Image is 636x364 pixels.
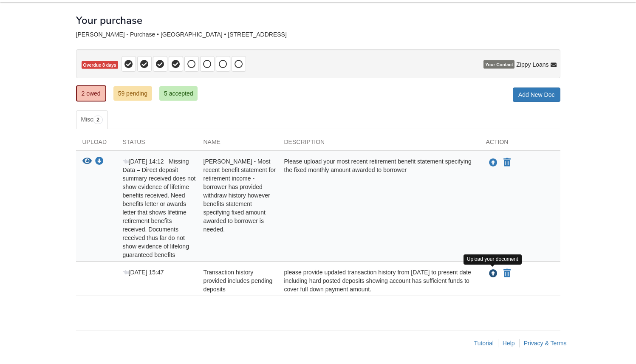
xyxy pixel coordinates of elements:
[488,157,498,168] button: Upload Robert Fultz - Most recent benefit statement for retirement income - borrower has provided...
[116,157,197,259] div: – Missing Data – Direct deposit summary received does not show evidence of lifetime benefits rece...
[159,86,198,101] a: 5 accepted
[76,85,106,102] a: 2 owed
[278,157,480,259] div: Please upload your most recent retirement benefit statement specifying the fixed monthly amount a...
[474,340,494,347] a: Tutorial
[123,158,164,165] span: [DATE] 14:12
[464,254,522,264] div: Upload your document
[76,15,142,26] h1: Your purchase
[95,158,104,165] a: Download Robert Fultz - Most recent benefit statement for retirement income - borrower has provid...
[480,138,560,150] div: Action
[513,87,560,102] a: Add New Doc
[76,110,108,129] a: Misc
[123,269,164,276] span: [DATE] 15:47
[113,86,152,101] a: 59 pending
[93,116,103,124] span: 2
[76,138,116,150] div: Upload
[82,61,118,69] span: Overdue 8 days
[278,268,480,293] div: please provide updated transaction history from [DATE] to present date including hard posted depo...
[516,60,548,69] span: Zippy Loans
[503,268,512,279] button: Declare Transaction history provided includes pending deposits not applicable
[116,138,197,150] div: Status
[278,138,480,150] div: Description
[82,157,92,166] button: View Robert Fultz - Most recent benefit statement for retirement income - borrower has provided w...
[204,158,276,233] span: [PERSON_NAME] - Most recent benefit statement for retirement income - borrower has provided withd...
[76,31,560,38] div: [PERSON_NAME] - Purchase • [GEOGRAPHIC_DATA] • [STREET_ADDRESS]
[503,158,512,168] button: Declare Robert Fultz - Most recent benefit statement for retirement income - borrower has provide...
[503,340,515,347] a: Help
[204,269,273,293] span: Transaction history provided includes pending deposits
[197,138,278,150] div: Name
[483,60,514,69] span: Your Contact
[488,268,498,279] button: Upload Transaction history provided includes pending deposits
[524,340,567,347] a: Privacy & Terms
